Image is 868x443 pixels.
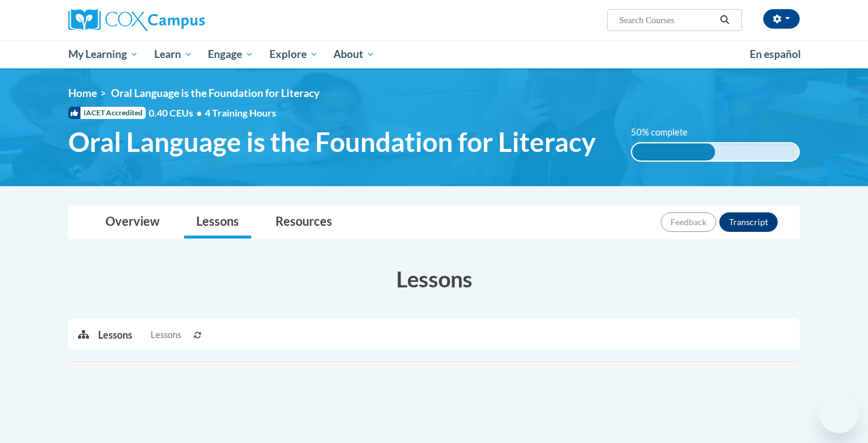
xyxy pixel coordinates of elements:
[208,47,254,62] span: Engage
[196,107,202,118] span: •
[661,212,716,232] button: Feedback
[819,394,858,433] iframe: Button to launch messaging window
[98,328,132,342] p: Lessons
[632,143,716,160] div: 50% complete
[716,13,734,27] button: Search
[68,107,146,119] span: IACET Accredited
[618,13,716,27] input: Search Courses
[184,206,251,239] a: Lessons
[68,126,596,158] span: Oral Language is the Foundation for Literacy
[263,206,344,239] a: Resources
[68,9,205,31] img: Cox Campus
[205,107,276,118] span: 4 Training Hours
[750,48,801,60] span: En español
[146,40,201,68] a: Learn
[326,40,383,68] a: About
[333,47,375,62] span: About
[151,328,181,342] span: Lessons
[200,40,261,68] a: Engage
[68,87,97,99] a: Home
[742,41,809,67] a: En español
[154,47,193,62] span: Learn
[60,40,146,68] a: My Learning
[93,206,172,239] a: Overview
[68,47,138,62] span: My Learning
[763,9,800,29] button: Account Settings
[261,40,326,68] a: Explore
[68,264,800,294] h3: Lessons
[719,212,778,232] button: Transcript
[111,87,319,99] span: Oral Language is the Foundation for Literacy
[149,106,205,120] span: 0.40 CEUs
[68,9,300,31] a: Cox Campus
[269,47,318,62] span: Explore
[50,40,818,68] div: Main menu
[631,126,701,139] label: 50% complete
